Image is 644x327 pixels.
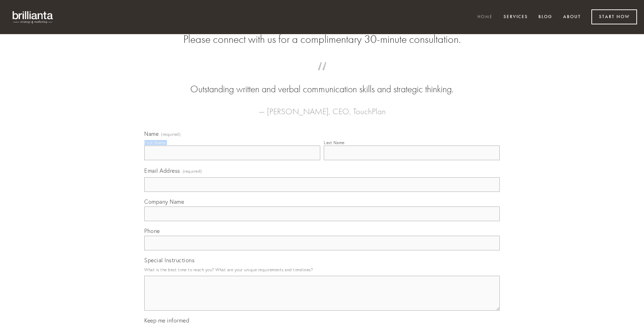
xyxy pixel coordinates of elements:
[183,166,202,176] span: (required)
[144,167,180,174] span: Email Address
[473,11,497,23] a: Home
[591,9,637,24] a: Start Now
[144,227,160,234] span: Phone
[499,11,532,23] a: Services
[155,69,489,83] span: “
[155,96,489,118] figcaption: — [PERSON_NAME], CEO, TouchPlan
[559,11,585,23] a: About
[155,69,489,96] blockquote: Outstanding written and verbal communication skills and strategic thinking.
[324,140,345,145] div: Last Name
[144,33,500,46] h2: Please connect with us for a complimentary 30-minute consultation.
[144,265,500,274] p: What is the best time to reach you? What are your unique requirements and timelines?
[144,257,194,264] span: Special Instructions
[144,130,159,137] span: Name
[7,7,59,27] img: brillianta - research, strategy, marketing
[144,198,184,205] span: Company Name
[534,11,557,23] a: Blog
[144,317,189,324] span: Keep me informed
[161,132,181,137] span: (required)
[144,140,166,145] div: First Name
